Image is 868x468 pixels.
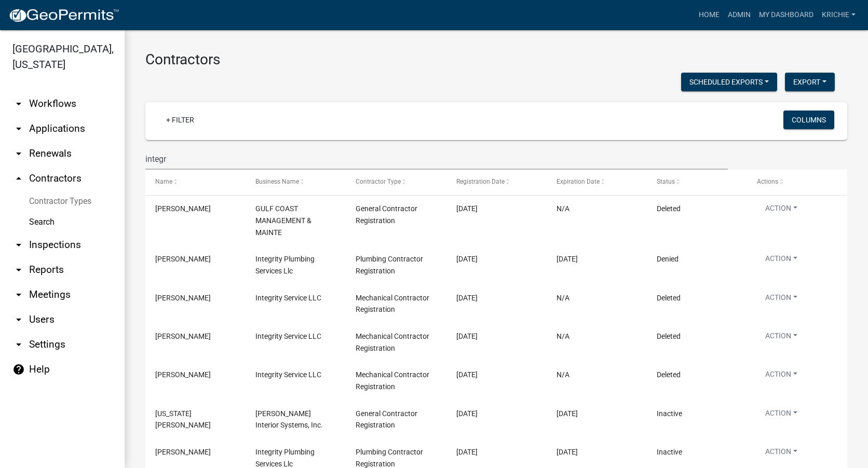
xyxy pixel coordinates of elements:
[557,370,569,379] span: N/A
[255,332,321,340] span: Integrity Service LLC
[158,111,202,129] a: + Filter
[155,255,211,263] span: John Garber
[356,178,401,185] span: Contractor Type
[456,178,505,185] span: Registration Date
[12,288,25,301] i: arrow_drop_down
[456,448,478,456] span: 12/16/2024
[456,409,478,418] span: 02/17/2025
[557,204,569,213] span: N/A
[12,239,25,251] i: arrow_drop_down
[657,370,681,379] span: Deleted
[12,147,25,160] i: arrow_drop_down
[446,170,546,195] datatable-header-cell: Registration Date
[356,204,417,225] span: General Contractor Registration
[155,178,172,185] span: Name
[12,98,25,110] i: arrow_drop_down
[255,448,315,468] span: Integrity Plumbing Services Llc
[681,73,777,91] button: Scheduled Exports
[255,409,323,430] span: Kleckner Interior Systems, Inc.
[557,448,578,456] span: 05/03/2026
[557,294,569,302] span: N/A
[657,332,681,340] span: Deleted
[724,5,755,25] a: Admin
[456,332,478,340] span: 04/10/2025
[456,370,478,379] span: 04/10/2025
[255,178,299,185] span: Business Name
[12,363,25,376] i: help
[456,204,478,213] span: 08/14/2025
[356,448,423,468] span: Plumbing Contractor Registration
[356,294,429,314] span: Mechanical Contractor Registration
[757,203,806,218] button: Action
[757,408,806,423] button: Action
[155,204,211,213] span: Paula Stowe
[255,255,315,275] span: Integrity Plumbing Services Llc
[547,170,647,195] datatable-header-cell: Expiration Date
[557,409,578,418] span: 04/18/2026
[356,332,429,352] span: Mechanical Contractor Registration
[657,409,682,418] span: Inactive
[12,122,25,135] i: arrow_drop_down
[155,409,211,430] span: Georgia Nobles
[255,204,311,237] span: GULF COAST MANAGEMENT & MAINTE
[657,294,681,302] span: Deleted
[757,331,806,346] button: Action
[657,448,682,456] span: Inactive
[155,448,211,456] span: John Garber
[12,172,25,185] i: arrow_drop_up
[255,294,321,302] span: Integrity Service LLC
[12,338,25,351] i: arrow_drop_down
[145,51,847,68] h3: Contractors
[657,178,675,185] span: Status
[12,264,25,276] i: arrow_drop_down
[356,370,429,391] span: Mechanical Contractor Registration
[155,332,211,340] span: Aaron Ramer
[785,73,835,91] button: Export
[757,292,806,307] button: Action
[783,111,834,129] button: Columns
[557,255,578,263] span: 05/12/2025
[695,5,724,25] a: Home
[757,178,778,185] span: Actions
[557,178,600,185] span: Expiration Date
[155,294,211,302] span: Aaron Ramer
[757,253,806,268] button: Action
[356,409,417,430] span: General Contractor Registration
[657,204,681,213] span: Deleted
[346,170,446,195] datatable-header-cell: Contractor Type
[818,5,860,25] a: krichie
[356,255,423,275] span: Plumbing Contractor Registration
[255,370,321,379] span: Integrity Service LLC
[657,255,679,263] span: Denied
[456,255,478,263] span: 05/02/2025
[246,170,346,195] datatable-header-cell: Business Name
[155,370,211,379] span: Aaron Ramer
[757,369,806,384] button: Action
[456,294,478,302] span: 04/10/2025
[747,170,847,195] datatable-header-cell: Actions
[145,170,246,195] datatable-header-cell: Name
[647,170,747,195] datatable-header-cell: Status
[557,332,569,340] span: N/A
[755,5,818,25] a: My Dashboard
[12,313,25,326] i: arrow_drop_down
[757,446,806,461] button: Action
[145,148,728,170] input: Search for contractors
